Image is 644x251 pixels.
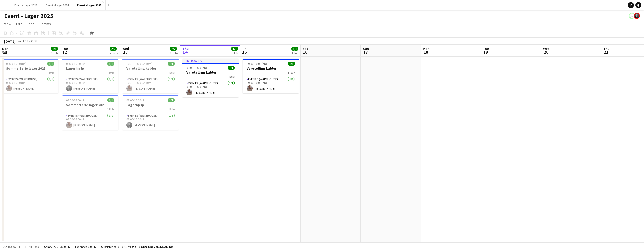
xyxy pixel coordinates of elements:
span: 15 [242,49,247,55]
h3: Varetelling kabler [243,66,299,71]
span: 1 Role [167,107,175,111]
span: 08:00-16:00 (8h) [6,62,26,66]
app-card-role: Events (Warehouse)1/110:30-16:00 (5h30m)[PERSON_NAME] [122,76,179,93]
span: 1/1 [47,62,54,66]
span: Mon [2,46,9,51]
div: 1 Job [51,51,58,55]
app-card-role: Events (Warehouse)1/108:00-16:00 (8h)[PERSON_NAME] [2,76,58,93]
div: CEST [31,39,38,43]
span: 1/1 [291,47,298,51]
a: View [2,21,13,27]
h3: Lagerhjelp [62,66,118,71]
a: Jobs [25,21,36,27]
span: Fri [243,46,247,51]
span: 1/1 [231,47,238,51]
app-job-card: 08:00-16:00 (8h)1/1Sommerferie lager 20251 RoleEvents (Warehouse)1/108:00-16:00 (8h)[PERSON_NAME] [2,59,58,93]
app-job-card: 08:00-16:00 (8h)1/1Sommerferie lager 20251 RoleEvents (Warehouse)1/108:00-16:00 (8h)[PERSON_NAME] [62,95,118,130]
button: Event - Lager 2024 [42,0,73,10]
app-job-card: In progress09:00-16:00 (7h)1/1Varetelling kabler1 RoleEvents (Warehouse)1/109:00-16:00 (7h)[PERSO... [182,59,239,97]
span: 14 [182,49,189,55]
h1: Event - Lager 2025 [4,12,53,20]
app-job-card: 08:00-16:00 (8h)1/1Lagerhjelp1 RoleEvents (Warehouse)1/108:00-16:00 (8h)[PERSON_NAME] [122,95,179,130]
span: 11 [1,49,9,55]
div: Salary 226 330.00 KR + Expenses 0.00 KR + Subsistence 0.00 KR = [44,245,173,249]
div: [DATE] [4,39,16,44]
div: 1 Job [292,51,298,55]
span: 1 Role [167,71,175,75]
span: 2/2 [170,47,177,51]
span: 18 [422,49,429,55]
span: 1/1 [107,98,114,102]
span: 08:00-16:00 (8h) [66,62,87,66]
button: Event - Lager 2025 [73,0,106,10]
span: Budgeted [8,245,23,249]
span: 1/1 [228,66,235,70]
h3: Varetelling kabler [122,66,179,71]
app-job-card: 10:30-16:00 (5h30m)1/1Varetelling kabler1 RoleEvents (Warehouse)1/110:30-16:00 (5h30m)[PERSON_NAME] [122,59,179,93]
button: Budgeted [3,244,23,250]
div: 1 Job [231,51,238,55]
app-card-role: Events (Warehouse)1/108:00-16:00 (8h)[PERSON_NAME] [62,113,118,130]
span: 1/1 [51,47,58,51]
div: 2 Jobs [110,51,118,55]
app-user-avatar: Toro Andersen [629,13,635,19]
button: Event - Lager 2023 [10,0,42,10]
span: 1/1 [288,62,295,66]
span: 13 [122,49,129,55]
span: 1/1 [168,62,175,66]
span: 17 [362,49,369,55]
span: 1 Role [227,75,235,79]
a: Comms [37,21,53,27]
span: 16 [302,49,308,55]
h3: Sommerferie lager 2025 [2,66,58,71]
span: 1 Role [107,107,114,111]
span: Tue [62,46,68,51]
span: Sun [363,46,369,51]
span: 1/1 [107,62,114,66]
span: 1 Role [107,71,114,75]
div: In progress [182,59,239,63]
app-user-avatar: Kemal Buljubasic [634,13,640,19]
span: View [4,22,11,26]
span: Tue [483,46,489,51]
div: 2 Jobs [170,51,178,55]
span: 2/2 [110,47,117,51]
span: 09:00-16:00 (7h) [186,66,207,70]
span: Jobs [27,22,34,26]
app-job-card: 08:00-16:00 (8h)1/1Lagerhjelp1 RoleEvents (Warehouse)1/108:00-16:00 (8h)[PERSON_NAME] [62,59,118,93]
h3: Varetelling kabler [182,70,239,75]
span: 1/1 [168,98,175,102]
span: Week 33 [17,39,29,43]
app-card-role: Events (Warehouse)1/108:00-16:00 (8h)[PERSON_NAME] [62,76,118,93]
app-card-role: Events (Warehouse)1/109:00-16:00 (7h)[PERSON_NAME] [243,76,299,93]
app-job-card: 09:00-16:00 (7h)1/1Varetelling kabler1 RoleEvents (Warehouse)1/109:00-16:00 (7h)[PERSON_NAME] [243,59,299,93]
span: Thu [603,46,610,51]
span: 20 [542,49,550,55]
span: 21 [602,49,610,55]
span: 12 [61,49,68,55]
span: Thu [182,46,189,51]
span: Edit [16,22,22,26]
span: 08:00-16:00 (8h) [66,98,87,102]
span: 1 Role [47,71,54,75]
span: 09:00-16:00 (7h) [247,62,267,66]
span: Wed [543,46,550,51]
app-card-role: Events (Warehouse)1/109:00-16:00 (7h)[PERSON_NAME] [182,80,239,97]
span: 08:00-16:00 (8h) [126,98,147,102]
span: 19 [482,49,489,55]
h3: Sommerferie lager 2025 [62,103,118,107]
app-card-role: Events (Warehouse)1/108:00-16:00 (8h)[PERSON_NAME] [122,113,179,130]
span: Comms [39,22,51,26]
span: 10:30-16:00 (5h30m) [126,62,152,66]
span: Sat [303,46,308,51]
span: Wed [122,46,129,51]
a: Edit [14,21,24,27]
span: 1 Role [288,71,295,75]
span: All jobs [28,245,40,249]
